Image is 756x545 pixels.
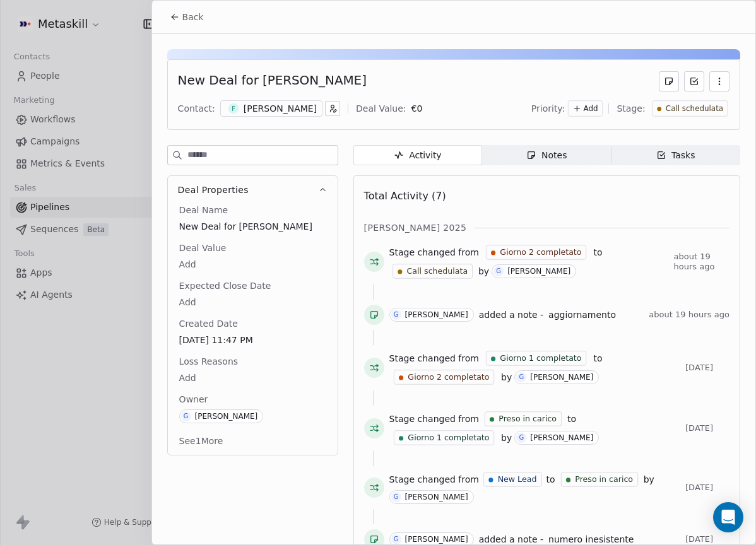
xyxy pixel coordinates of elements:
[408,432,489,443] span: Giorno 1 completato
[411,103,423,114] span: € 0
[389,246,479,259] span: Stage changed from
[548,534,634,544] span: numero inesistente
[479,308,543,321] span: added a note -
[530,433,593,442] div: [PERSON_NAME]
[507,267,570,276] div: [PERSON_NAME]
[496,266,501,276] div: G
[177,317,240,330] span: Created Date
[478,265,489,278] span: by
[162,6,211,28] button: Back
[389,352,479,365] span: Stage changed from
[177,242,229,254] span: Deal Value
[685,363,729,373] span: [DATE]
[405,535,468,544] div: [PERSON_NAME]
[389,473,479,486] span: Stage changed from
[244,102,317,115] div: [PERSON_NAME]
[593,246,602,259] span: to
[665,103,723,114] span: Call schedulata
[500,247,581,258] span: Giorno 2 completato
[394,492,399,502] div: G
[394,310,399,320] div: G
[685,534,729,544] span: [DATE]
[172,430,231,452] button: See1More
[548,310,616,320] span: aggiornamento
[656,149,695,162] div: Tasks
[364,221,467,234] span: [PERSON_NAME] 2025
[501,371,512,384] span: by
[548,307,616,322] a: aggiornamento
[519,433,524,443] div: G
[499,413,557,425] span: Preso in carico
[228,103,239,114] span: F
[649,310,729,320] span: about 19 hours ago
[179,258,326,271] span: Add
[685,423,729,433] span: [DATE]
[179,220,326,233] span: New Deal for [PERSON_NAME]
[356,102,406,115] div: Deal Value:
[406,266,468,277] span: Call schedulata
[531,102,565,115] span: Priority:
[405,493,468,501] div: [PERSON_NAME]
[530,373,593,382] div: [PERSON_NAME]
[178,71,367,91] div: New Deal for [PERSON_NAME]
[519,372,524,382] div: G
[567,413,576,425] span: to
[685,483,729,493] span: [DATE]
[501,431,512,444] span: by
[177,279,274,292] span: Expected Close Date
[500,353,581,364] span: Giorno 1 completato
[584,103,598,114] span: Add
[184,411,189,421] div: G
[389,413,479,425] span: Stage changed from
[546,473,555,486] span: to
[575,474,633,485] span: Preso in carico
[195,412,258,421] div: [PERSON_NAME]
[177,204,231,216] span: Deal Name
[179,296,326,308] span: Add
[617,102,645,115] span: Stage:
[182,11,204,23] span: Back
[179,372,326,384] span: Add
[168,176,338,204] button: Deal Properties
[593,352,602,365] span: to
[713,502,743,532] div: Open Intercom Messenger
[405,310,468,319] div: [PERSON_NAME]
[168,204,338,455] div: Deal Properties
[673,252,729,272] span: about 19 hours ago
[179,334,326,346] span: [DATE] 11:47 PM
[526,149,567,162] div: Notes
[498,474,537,485] span: New Lead
[364,190,446,202] span: Total Activity (7)
[177,393,211,406] span: Owner
[644,473,654,486] span: by
[394,534,399,544] div: G
[408,372,489,383] span: Giorno 2 completato
[178,102,215,115] div: Contact:
[177,355,240,368] span: Loss Reasons
[178,184,249,196] span: Deal Properties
